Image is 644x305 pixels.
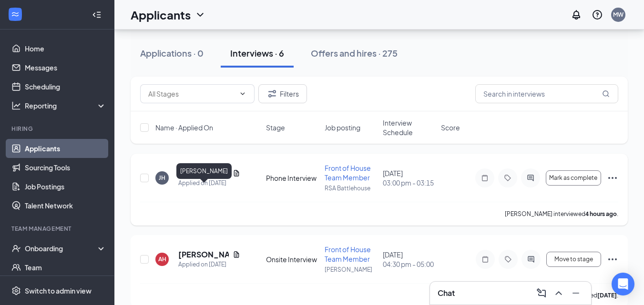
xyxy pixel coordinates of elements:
p: [PERSON_NAME] [325,266,377,274]
svg: ActiveChat [525,174,536,182]
svg: Note [479,174,491,182]
div: Team Management [11,225,104,233]
button: Filter Filters [258,84,307,103]
button: ComposeMessage [534,285,549,301]
svg: Settings [11,286,21,295]
svg: Ellipses [607,172,618,184]
span: Front of House Team Member [325,164,371,182]
p: [PERSON_NAME] interviewed . [505,210,618,218]
button: ChevronUp [551,285,566,301]
input: Search in interviews [475,84,618,103]
span: Stage [266,123,285,132]
span: Front of House Team Member [325,245,371,263]
h5: [PERSON_NAME] [178,249,229,260]
button: Minimize [568,285,583,301]
div: Switch to admin view [25,286,92,295]
svg: MagnifyingGlass [602,90,610,98]
svg: Notifications [571,9,582,20]
a: Home [25,39,106,58]
a: Job Postings [25,177,106,196]
h3: Chat [438,288,455,298]
span: Job posting [325,123,360,132]
a: Sourcing Tools [25,158,106,177]
input: All Stages [148,89,235,99]
span: Mark as complete [549,175,597,181]
svg: Collapse [92,10,102,20]
span: Name · Applied On [155,123,213,132]
span: 03:00 pm - 03:15 pm [383,178,435,187]
b: 4 hours ago [585,210,617,217]
div: AH [158,255,166,263]
div: Onsite Interview [266,255,318,264]
span: Interview Schedule [383,118,435,137]
svg: Analysis [11,101,21,110]
div: Hiring [11,125,104,133]
div: Interviews · 6 [230,47,284,59]
svg: ChevronDown [239,90,246,98]
div: Applied on [DATE] [178,260,240,269]
svg: Tag [502,256,514,263]
span: Score [441,123,460,132]
svg: WorkstreamLogo [10,10,20,19]
span: 04:30 pm - 05:00 pm [383,259,435,269]
div: Applications · 0 [140,47,204,59]
div: [DATE] [383,250,435,269]
div: JH [159,174,165,182]
a: Messages [25,58,106,77]
div: Phone Interview [266,173,318,183]
svg: UserCheck [11,244,21,253]
svg: ComposeMessage [536,287,547,299]
button: Move to stage [546,252,601,267]
div: MW [613,10,624,19]
svg: ActiveChat [525,256,537,263]
svg: ChevronUp [553,287,564,299]
svg: Filter [266,88,278,99]
svg: Minimize [570,287,582,299]
div: Reporting [25,101,107,110]
svg: Document [233,251,240,258]
b: [DATE] [597,292,617,299]
svg: Note [480,256,491,263]
a: Talent Network [25,196,106,215]
div: [PERSON_NAME] [176,163,232,179]
svg: ChevronDown [194,9,206,20]
a: Team [25,258,106,277]
svg: Document [233,169,240,177]
p: RSA Battlehouse [325,184,377,192]
svg: QuestionInfo [592,9,603,20]
a: Scheduling [25,77,106,96]
button: Mark as complete [546,170,601,186]
div: Onboarding [25,244,98,253]
svg: Ellipses [607,254,618,265]
svg: Tag [502,174,513,182]
div: Applied on [DATE] [178,178,240,188]
span: Move to stage [554,256,593,263]
div: [DATE] [383,168,435,187]
a: Applicants [25,139,106,158]
div: Offers and hires · 275 [311,47,398,59]
div: Open Intercom Messenger [612,273,634,295]
h1: Applicants [131,7,191,23]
